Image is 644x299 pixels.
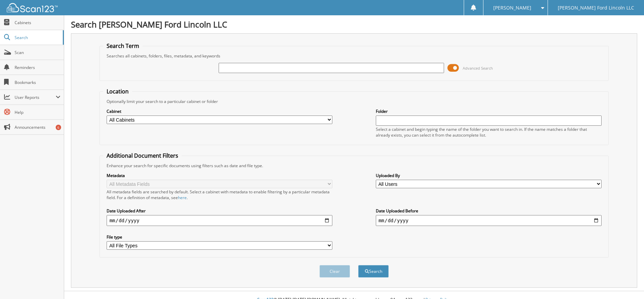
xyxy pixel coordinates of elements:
span: Scan [15,50,60,55]
span: Announcements [15,124,60,130]
legend: Location [103,88,132,95]
div: Optionally limit your search to a particular cabinet or folder [103,99,605,104]
legend: Search Term [103,42,143,50]
label: Uploaded By [376,173,602,178]
span: Bookmarks [15,80,60,85]
label: Date Uploaded After [107,208,332,214]
input: start [107,215,332,226]
legend: Additional Document Filters [103,152,182,159]
div: Searches all cabinets, folders, files, metadata, and keywords [103,53,605,59]
span: [PERSON_NAME] Ford Lincoln LLC [558,6,634,10]
span: Search [15,35,59,40]
span: Cabinets [15,20,60,25]
span: User Reports [15,94,56,100]
h1: Search [PERSON_NAME] Ford Lincoln LLC [71,19,637,30]
input: end [376,215,602,226]
span: Help [15,109,60,115]
label: File type [107,234,332,240]
button: Search [358,265,389,278]
span: [PERSON_NAME] [493,6,531,10]
button: Clear [319,265,350,278]
label: Folder [376,108,602,114]
span: Advanced Search [463,66,493,71]
a: here [178,195,187,200]
div: 6 [56,125,61,130]
label: Metadata [107,173,332,178]
div: Select a cabinet and begin typing the name of the folder you want to search in. If the name match... [376,126,602,138]
img: scan123-logo-white.svg [7,3,58,12]
div: Enhance your search for specific documents using filters such as date and file type. [103,163,605,169]
span: Reminders [15,65,60,70]
label: Cabinet [107,108,332,114]
label: Date Uploaded Before [376,208,602,214]
div: All metadata fields are searched by default. Select a cabinet with metadata to enable filtering b... [107,189,332,200]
